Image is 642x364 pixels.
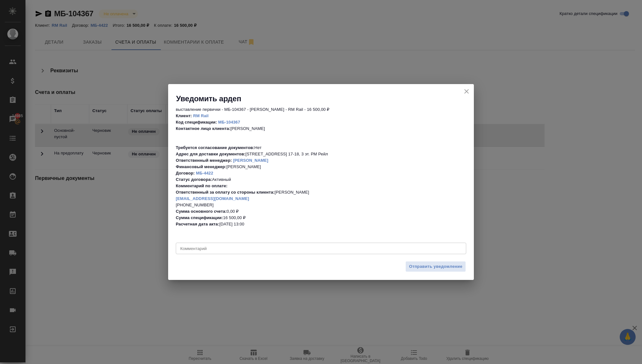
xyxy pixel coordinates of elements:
[176,126,230,131] b: Контактное лицо клиента:
[405,261,466,272] button: Отправить уведомление
[233,158,268,163] a: [PERSON_NAME]
[176,113,466,227] p: [PERSON_NAME] Нет [STREET_ADDRESS] 17-18, 3 эт. РМ Рейл [PERSON_NAME] Активный [PERSON_NAME] [PHO...
[176,215,223,220] b: Сумма спецификации:
[176,171,195,175] b: Договор:
[176,164,226,169] b: Финансовый менеджер:
[176,177,212,182] b: Статус договора:
[193,113,209,118] a: RM Rail
[176,106,466,113] p: выставление первички - МБ-104367 - [PERSON_NAME] - RM Rail - 16 500,00 ₽
[176,190,275,195] b: Ответственный за оплату со стороны клиента:
[176,94,474,104] h2: Уведомить ардеп
[176,222,219,226] b: Расчетная дата акта:
[176,152,246,156] b: Адрес для доставки документов:
[176,113,192,118] b: Клиент:
[409,263,462,270] span: Отправить уведомление
[176,145,254,150] b: Требуется согласование документов:
[462,87,471,96] button: close
[176,120,217,125] b: Код спецификации:
[196,171,213,175] a: МБ-4422
[176,158,232,163] b: Ответственный менеджер:
[218,120,240,125] a: МБ-104367
[176,196,249,201] a: [EMAIL_ADDRESS][DOMAIN_NAME]
[176,183,227,188] b: Комментарий по оплате:
[176,209,227,214] b: Сумма основного счета:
